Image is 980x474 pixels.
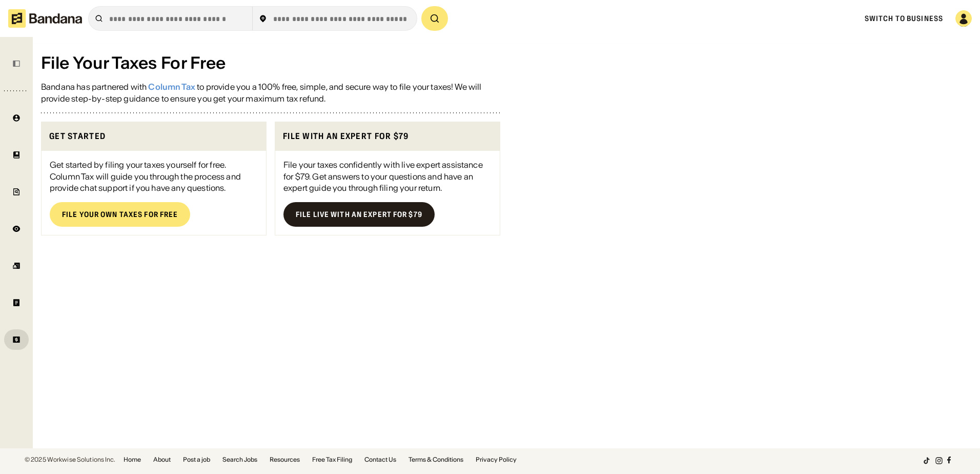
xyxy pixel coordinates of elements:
[148,82,195,92] a: Column Tax
[312,457,352,463] a: Free Tax Filing
[283,130,492,143] div: File With An Expert For $79
[283,159,492,193] div: File your taxes confidently with live expert assistance for $79. Get answers to your questions an...
[41,53,500,73] div: File Your Taxes For Free
[222,457,257,463] a: Search Jobs
[25,457,115,463] div: © 2025 Workwise Solutions Inc.
[270,457,300,463] a: Resources
[50,159,258,193] div: Get started by filing your taxes yourself for free. Column Tax will guide you through the process...
[49,130,258,143] div: Get Started
[124,457,141,463] a: Home
[153,457,171,463] a: About
[183,457,210,463] a: Post a job
[409,457,463,463] a: Terms & Conditions
[296,211,422,218] div: File Live With An Expert for $79
[62,211,178,218] div: File Your Own Taxes For Free
[865,14,943,23] a: Switch to Business
[41,81,500,104] div: Bandana has partnered with to provide you a 100% free, simple, and secure way to file your taxes!...
[364,457,396,463] a: Contact Us
[476,457,517,463] a: Privacy Policy
[8,9,82,28] img: Bandana logotype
